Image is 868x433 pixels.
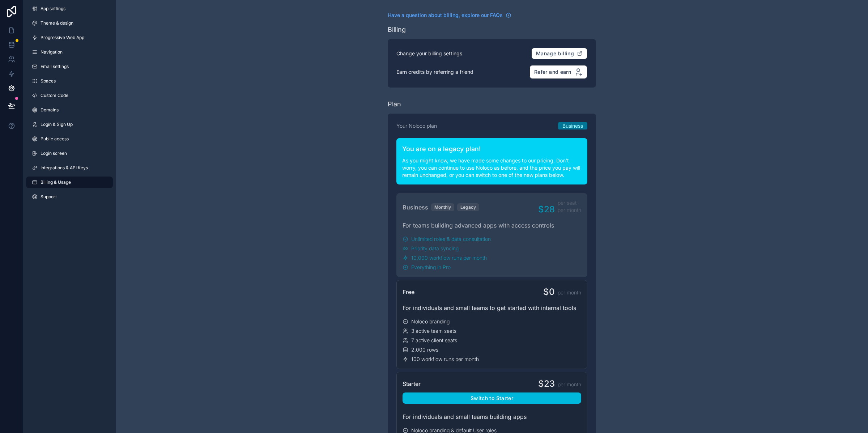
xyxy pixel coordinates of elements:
[529,65,587,79] button: Refer and earn
[396,122,437,130] p: Your Noloco plan
[26,177,113,188] a: Billing & Usage
[41,64,69,69] span: Email settings
[558,381,581,388] span: per month
[388,99,401,109] div: Plan
[403,412,581,421] div: For individuals and small teams building apps
[41,6,65,12] span: App settings
[562,122,583,130] span: Business
[26,61,113,72] a: Email settings
[411,356,479,363] span: 100 workflow runs per month
[41,150,67,156] span: Login screen
[402,144,582,154] h2: You are on a legacy plan!
[41,194,57,200] span: Support
[41,49,63,55] span: Navigation
[41,35,84,41] span: Progressive Web App
[411,327,456,335] span: 3 active team seats
[396,50,462,57] p: Change your billing settings
[431,203,454,211] div: Monthly
[403,303,581,312] div: For individuals and small teams to get started with internal tools
[403,288,414,296] span: Free
[26,46,113,58] a: Navigation
[26,75,113,87] a: Spaces
[26,133,113,145] a: Public access
[411,264,451,271] span: Everything in Pro
[411,337,457,344] span: 7 active client seats
[388,25,406,35] div: Billing
[396,68,473,76] p: Earn credits by referring a friend
[411,235,491,243] span: Unlimited roles & data consultation
[411,318,450,325] span: Noloco branding
[41,20,73,26] span: Theme & design
[536,50,574,57] span: Manage billing
[411,245,459,252] span: Priority data syncing
[41,107,59,113] span: Domains
[403,221,581,230] div: For teams building advanced apps with access controls
[538,378,555,390] span: $23
[531,48,587,59] button: Manage billing
[411,254,487,262] span: 10,000 workflow runs per month
[534,69,571,75] span: Refer and earn
[41,122,73,127] span: Login & Sign Up
[403,392,581,404] button: Switch to Starter
[558,289,581,296] span: per month
[538,204,555,215] span: $28
[26,32,113,43] a: Progressive Web App
[26,90,113,101] a: Custom Code
[26,17,113,29] a: Theme & design
[388,12,511,19] a: Have a question about billing, explore our FAQs
[26,191,113,203] a: Support
[457,203,479,211] div: Legacy
[411,346,438,353] span: 2,000 rows
[558,207,581,214] span: per month
[41,93,68,98] span: Custom Code
[41,165,88,171] span: Integrations & API Keys
[26,119,113,130] a: Login & Sign Up
[402,157,582,179] p: As you might know, we have made some changes to our pricing. Don't worry, you can continue to use...
[26,148,113,159] a: Login screen
[558,199,581,207] span: per seat
[543,286,555,298] span: $0
[41,136,69,142] span: Public access
[403,203,428,212] span: Business
[41,78,56,84] span: Spaces
[26,104,113,116] a: Domains
[26,162,113,174] a: Integrations & API Keys
[388,12,503,19] span: Have a question about billing, explore our FAQs
[26,3,113,14] a: App settings
[41,179,71,185] span: Billing & Usage
[403,379,421,388] span: Starter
